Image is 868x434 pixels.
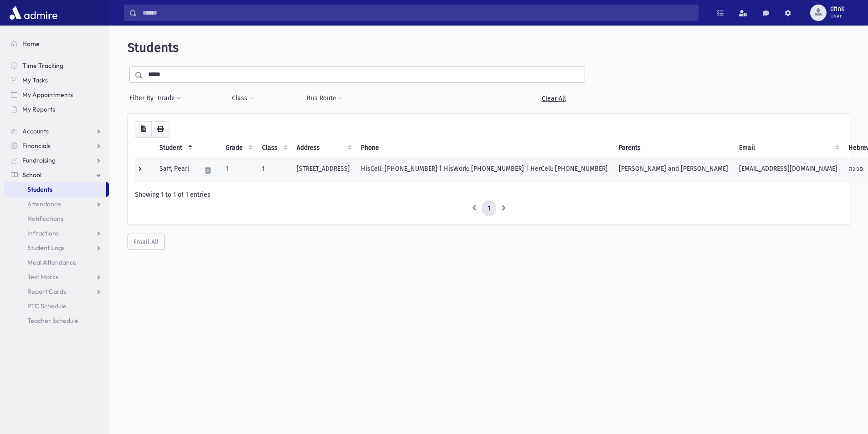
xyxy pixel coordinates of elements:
[27,185,52,194] span: Students
[22,105,55,113] span: My Reports
[4,138,109,153] a: Financials
[4,197,109,211] a: Attendance
[137,5,698,21] input: Search
[4,87,109,102] a: My Appointments
[4,313,109,328] a: Teacher Schedule
[830,5,844,13] span: dfink
[27,229,59,237] span: Infractions
[154,158,196,183] td: Saff, Pearl
[27,302,67,310] span: PTC Schedule
[22,156,56,164] span: Fundraising
[4,102,109,117] a: My Reports
[135,190,842,199] div: Showing 1 to 1 of 1 entries
[482,200,496,217] a: 1
[22,142,51,150] span: Financials
[129,93,157,103] span: Filter By
[22,91,73,99] span: My Appointments
[4,153,109,168] a: Fundraising
[4,299,109,313] a: PTC Schedule
[613,138,734,158] th: Parents
[135,121,152,138] button: CSV
[128,234,164,250] button: Email All
[22,171,41,179] span: School
[355,158,613,183] td: HisCell: [PHONE_NUMBER] | HisWork: [PHONE_NUMBER] | HerCell: [PHONE_NUMBER]
[4,182,106,197] a: Students
[291,158,355,183] td: [STREET_ADDRESS]
[7,4,60,22] img: AdmirePro
[27,258,77,266] span: Meal Attendance
[151,121,169,138] button: Print
[231,90,254,107] button: Class
[306,90,343,107] button: Bus Route
[220,138,257,158] th: Grade: activate to sort column ascending
[27,287,66,296] span: Report Cards
[22,127,49,135] span: Accounts
[4,255,109,270] a: Meal Attendance
[128,40,179,55] span: Students
[27,273,58,281] span: Test Marks
[4,168,109,182] a: School
[27,317,78,325] span: Teacher Schedule
[257,138,291,158] th: Class: activate to sort column ascending
[734,158,843,183] td: [EMAIL_ADDRESS][DOMAIN_NAME]
[4,36,109,51] a: Home
[613,158,734,183] td: [PERSON_NAME] and [PERSON_NAME]
[27,200,61,208] span: Attendance
[27,214,63,223] span: Notifications
[257,158,291,183] td: 1
[22,61,63,70] span: Time Tracking
[4,211,109,226] a: Notifications
[154,138,196,158] th: Student: activate to sort column descending
[27,244,65,252] span: Student Logs
[4,73,109,87] a: My Tasks
[220,158,257,183] td: 1
[830,13,844,20] span: User
[522,90,585,107] a: Clear All
[4,284,109,299] a: Report Cards
[4,124,109,138] a: Accounts
[4,270,109,284] a: Test Marks
[734,138,843,158] th: Email: activate to sort column ascending
[4,240,109,255] a: Student Logs
[157,90,182,107] button: Grade
[4,226,109,240] a: Infractions
[22,40,40,48] span: Home
[22,76,48,84] span: My Tasks
[4,58,109,73] a: Time Tracking
[291,138,355,158] th: Address: activate to sort column ascending
[355,138,613,158] th: Phone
